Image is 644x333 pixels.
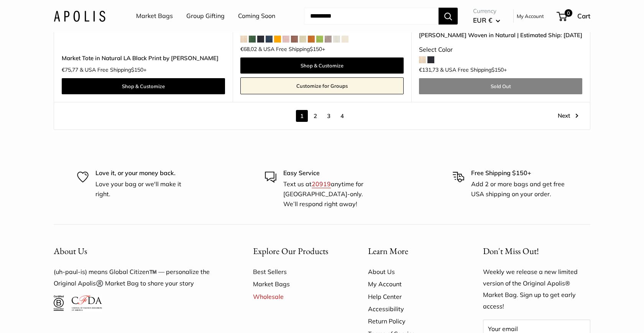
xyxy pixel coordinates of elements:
[310,46,322,52] span: $150
[368,290,456,303] a: Help Center
[368,266,456,278] a: About Us
[238,10,275,22] a: Coming Soon
[309,110,321,122] a: 2
[368,245,408,257] span: Learn More
[240,77,404,94] a: Customize for Groups
[473,14,500,26] button: EUR €
[95,179,191,199] p: Love your bag or we'll make it right.
[54,10,105,21] img: Apolis
[283,179,379,209] p: Text us at anytime for [GEOGRAPHIC_DATA]-only. We’ll respond right away!
[258,46,325,52] span: & USA Free Shipping +
[253,245,328,257] span: Explore Our Products
[323,110,335,122] a: 3
[483,244,590,259] p: Don't Miss Out!
[368,315,456,327] a: Return Policy
[253,244,341,259] button: Explore Our Products
[253,290,341,303] a: Wholesale
[54,295,64,311] img: Certified B Corporation
[240,46,257,52] span: €68,02
[304,8,439,25] input: Search...
[419,78,582,94] a: Sold Out
[557,10,590,22] a: 0 Cart
[62,54,225,62] a: Market Tote in Natural LA Black Print by [PERSON_NAME]
[473,16,492,24] span: EUR €
[240,57,404,74] a: Shop & Customize
[296,110,308,122] span: 1
[368,303,456,315] a: Accessibility
[471,168,567,178] p: Free Shipping $150+
[253,266,341,278] a: Best Sellers
[95,168,191,178] p: Love it, or your money back.
[419,44,582,56] div: Select Color
[72,295,102,311] img: Council of Fashion Designers of America Member
[312,180,331,188] a: 20919
[283,168,379,178] p: Easy Service
[54,266,226,289] p: (uh-paul-is) means Global Citizen™️ — personalize the Original Apolis®️ Market Bag to share your ...
[558,110,578,122] a: Next
[131,66,143,73] span: $150
[517,11,544,21] a: My Account
[491,66,504,73] span: $150
[419,31,582,39] a: [PERSON_NAME] Woven in Natural | Estimated Ship: [DATE]
[471,179,567,199] p: Add 2 or more bags and get free USA shipping on your order.
[62,67,78,72] span: €75,77
[368,278,456,290] a: My Account
[473,6,500,16] span: Currency
[577,12,590,20] span: Cart
[440,67,507,72] span: & USA Free Shipping +
[565,9,572,17] span: 0
[80,67,146,72] span: & USA Free Shipping +
[419,67,439,72] span: €131,73
[54,244,226,259] button: About Us
[439,8,458,25] button: Search
[186,10,225,22] a: Group Gifting
[136,10,173,22] a: Market Bags
[483,266,590,312] p: Weekly we release a new limited version of the Original Apolis® Market Bag. Sign up to get early ...
[336,110,348,122] a: 4
[54,245,87,257] span: About Us
[62,78,225,94] a: Shop & Customize
[253,278,341,290] a: Market Bags
[368,244,456,259] button: Learn More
